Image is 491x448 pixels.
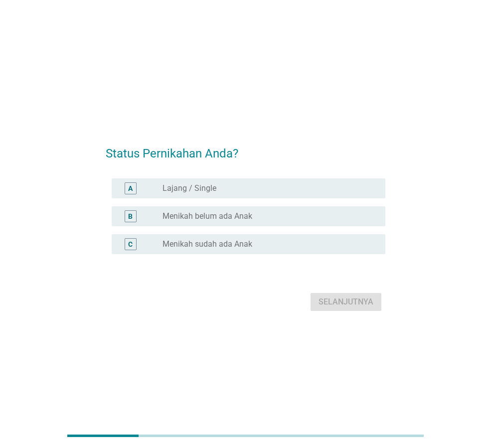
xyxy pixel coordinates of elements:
[106,135,385,162] h2: Status Pernikahan Anda?
[163,183,216,193] label: Lajang / Single
[163,239,252,249] label: Menikah sudah ada Anak
[163,211,252,221] label: Menikah belum ada Anak
[128,183,133,193] div: A
[128,239,133,249] div: C
[128,211,133,221] div: B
